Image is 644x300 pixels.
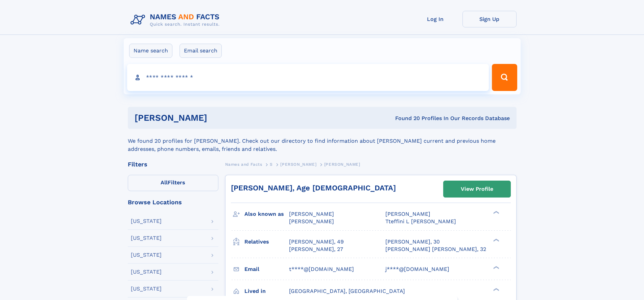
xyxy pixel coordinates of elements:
h1: [PERSON_NAME] [135,114,301,122]
a: Names and Facts [225,160,262,168]
span: S [270,162,273,167]
a: [PERSON_NAME] [PERSON_NAME], 32 [385,246,486,253]
div: ❯ [492,238,500,242]
div: [US_STATE] [131,235,162,241]
span: [PERSON_NAME] [280,162,316,167]
h3: Email [244,263,289,275]
a: Log In [408,11,462,27]
h3: Also known as [244,208,289,220]
a: [PERSON_NAME], Age [DEMOGRAPHIC_DATA] [231,184,396,192]
div: [US_STATE] [131,286,162,292]
label: Name search [129,44,172,58]
a: [PERSON_NAME], 49 [289,238,344,246]
a: S [270,160,273,168]
a: [PERSON_NAME], 27 [289,246,343,253]
a: View Profile [444,181,510,197]
label: Filters [128,175,218,191]
span: [PERSON_NAME] [289,211,334,217]
span: [PERSON_NAME] [385,211,430,217]
span: [GEOGRAPHIC_DATA], [GEOGRAPHIC_DATA] [289,288,405,294]
button: Search Button [492,64,517,91]
span: All [161,179,168,186]
a: [PERSON_NAME], 30 [385,238,440,246]
div: Found 20 Profiles In Our Records Database [301,115,510,122]
div: [US_STATE] [131,218,162,224]
input: search input [127,64,489,91]
span: Tteffini L [PERSON_NAME] [385,218,456,225]
a: Sign Up [462,11,517,27]
div: ❯ [492,287,500,292]
label: Email search [180,44,222,58]
div: [US_STATE] [131,252,162,258]
div: ❯ [492,210,500,215]
div: ❯ [492,265,500,270]
a: [PERSON_NAME] [280,160,316,168]
div: View Profile [461,181,493,197]
div: We found 20 profiles for [PERSON_NAME]. Check out our directory to find information about [PERSON... [128,129,517,153]
div: Filters [128,161,218,167]
h3: Relatives [244,236,289,248]
div: Browse Locations [128,199,218,205]
img: Logo Names and Facts [128,11,225,29]
h3: Lived in [244,285,289,297]
span: [PERSON_NAME] [324,162,360,167]
div: [US_STATE] [131,269,162,275]
span: [PERSON_NAME] [289,218,334,225]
